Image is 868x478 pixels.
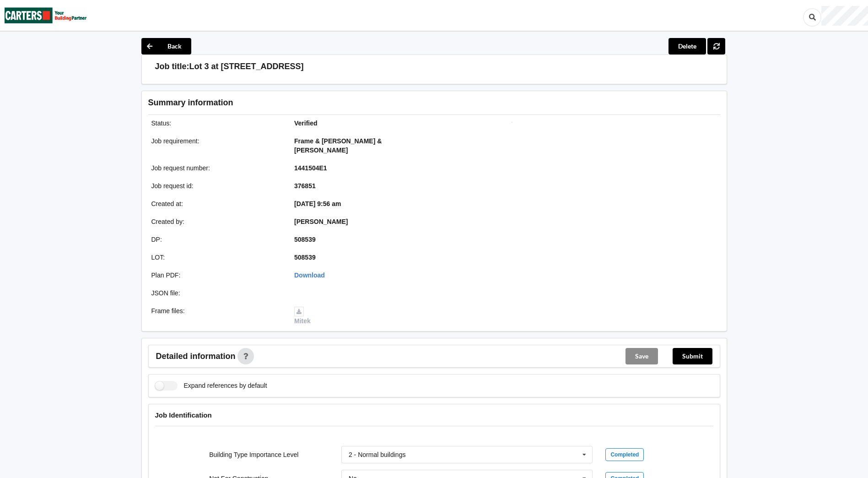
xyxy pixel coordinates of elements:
div: DP : [145,235,288,244]
label: Building Type Importance Level [209,451,298,458]
a: Download [294,272,325,279]
div: Status : [145,119,288,128]
div: Frame files : [145,306,288,326]
h3: Lot 3 at [STREET_ADDRESS] [189,61,304,72]
div: LOT : [145,253,288,262]
h3: Summary information [148,98,574,108]
label: Expand references by default [155,381,267,391]
img: Job impression image thumbnail [512,122,512,123]
b: 508539 [294,254,316,261]
b: 508539 [294,236,316,243]
div: Job request id : [145,181,288,190]
b: 376851 [294,182,316,190]
div: Created at : [145,199,288,208]
b: [PERSON_NAME] [294,218,348,225]
b: Verified [294,119,318,127]
button: Back [141,38,191,54]
b: Frame & [PERSON_NAME] & [PERSON_NAME] [294,137,382,154]
div: Completed [605,448,644,461]
a: Mitek [294,307,311,325]
img: Carters [5,0,87,30]
div: 2 - Normal buildings [349,451,406,458]
div: Plan PDF : [145,271,288,280]
b: [DATE] 9:56 am [294,200,341,207]
h4: Job Identification [155,411,713,419]
button: Submit [673,348,712,364]
button: Delete [669,38,706,54]
span: Detailed information [156,352,236,360]
b: 1441504E1 [294,164,327,172]
h3: Job title: [155,61,189,72]
div: Job request number : [145,163,288,173]
div: JSON file : [145,288,288,298]
div: Created by : [145,217,288,226]
div: Job requirement : [145,136,288,155]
